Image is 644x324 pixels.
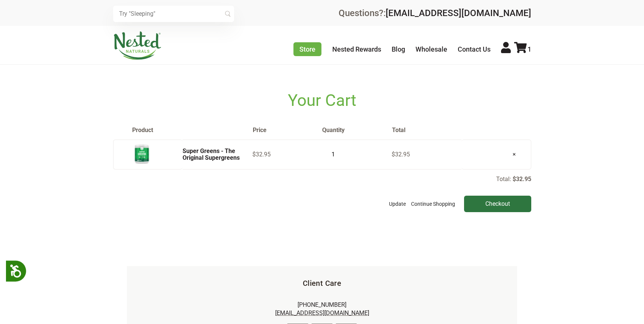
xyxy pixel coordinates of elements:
[392,151,410,158] span: $32.95
[139,278,505,288] h5: Client Care
[322,126,392,134] th: Quantity
[528,45,531,53] span: 1
[332,45,381,53] a: Nested Rewards
[252,151,271,158] span: $32.95
[513,175,531,183] p: $32.95
[252,126,322,134] th: Price
[392,126,461,134] th: Total
[507,145,522,164] a: ×
[464,196,531,212] input: Checkout
[298,301,346,308] a: [PHONE_NUMBER]
[133,143,151,164] img: Super Greens - The Original Supergreens - 30 Servings
[113,91,531,110] h1: Your Cart
[275,309,369,317] a: [EMAIL_ADDRESS][DOMAIN_NAME]
[183,147,240,161] a: Super Greens - The Original Supergreens
[113,175,531,212] div: Total:
[113,126,252,134] th: Product
[113,6,234,22] input: Try "Sleeping"
[386,8,531,18] a: [EMAIL_ADDRESS][DOMAIN_NAME]
[293,42,321,56] a: Store
[514,45,531,53] a: 1
[113,31,162,60] img: Nested Naturals
[339,9,531,18] div: Questions?:
[416,45,447,53] a: Wholesale
[458,45,491,53] a: Contact Us
[409,196,457,212] a: Continue Shopping
[387,196,408,212] button: Update
[392,45,405,53] a: Blog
